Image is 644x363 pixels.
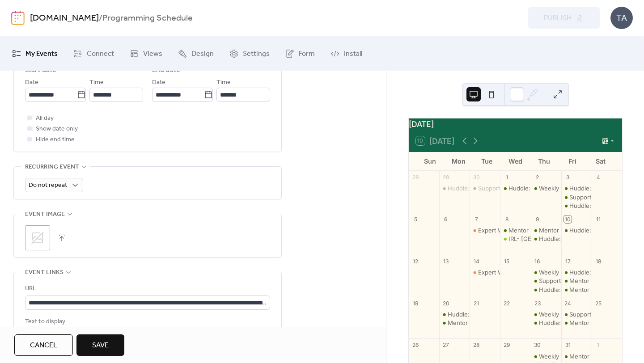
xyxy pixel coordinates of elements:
[531,268,561,276] div: Weekly Virtual Co-working
[561,352,592,360] div: Mentor Moments with Suzan Bond- Leading Through Org Change
[561,226,592,234] div: Huddle: Quarterly AI for HR
[25,47,58,61] span: My Events
[36,124,78,135] span: Show date only
[564,342,572,349] div: 31
[25,317,268,327] div: Text to display
[508,235,618,243] div: IRL- [GEOGRAPHIC_DATA] Happy Hour
[503,300,511,307] div: 22
[531,310,561,318] div: Weekly Virtual Co-working
[216,77,231,88] span: Time
[473,257,480,265] div: 14
[531,277,561,285] div: Support Circle: Empowering Job Seekers & Career Pathfinders
[102,10,193,27] b: Programming Schedule
[561,193,592,201] div: Support Circle: Thriving through (Peri)Menopause and Your Career
[416,152,445,170] div: Sun
[500,226,530,234] div: Mentor Moments with Anna Lenhardt -Find stability while driving impact
[412,300,419,307] div: 19
[36,135,75,145] span: Hide end time
[594,257,602,265] div: 18
[143,47,162,61] span: Views
[448,319,614,327] div: Mentor Moments with [PERSON_NAME]- Building Influence
[439,319,470,327] div: Mentor Moments with Angela Cheng-Cimini- Building Influence
[442,300,450,307] div: 20
[442,257,450,265] div: 13
[439,310,470,318] div: Huddle: Leadership Development Session 3: Supporting Next-Gen Leaders
[299,47,315,61] span: Form
[594,300,602,307] div: 25
[500,184,530,192] div: Huddle: The Missing Piece in Your 2026 Plan: Team Effectiveness
[30,340,57,351] span: Cancel
[25,162,79,173] span: Recurring event
[531,226,561,234] div: Mentor Moments with Michele Richman - Harness the art of storytelling for lasting impact
[89,77,104,88] span: Time
[473,152,501,170] div: Tue
[442,173,450,181] div: 29
[501,152,530,170] div: Wed
[561,319,592,327] div: Mentor Moments with Luck Dookchitra-Reframing Your Strengths
[503,173,511,181] div: 1
[561,277,592,285] div: Mentor Moments with Jen Fox-Navigating Professional Reinvention
[92,340,109,351] span: Save
[500,235,530,243] div: IRL- Long Island Happy Hour
[473,342,480,349] div: 28
[171,40,220,67] a: Design
[344,47,362,61] span: Install
[594,342,602,349] div: 1
[25,77,38,88] span: Date
[25,209,65,220] span: Event image
[531,352,561,360] div: Weekly Virtual Co-working
[531,235,561,243] div: Huddle: Gatherings That Resonate: Meeting People Where They Are
[14,334,73,356] button: Cancel
[412,342,419,349] div: 26
[534,173,541,181] div: 2
[36,113,54,124] span: All day
[470,268,500,276] div: Expert Workshop: Comp Philosophy 101 - The What, Why, How & When
[561,202,592,210] div: Huddle: Neuroinclusion in Practice Series- Session 1: Authenticity vs. Psychological Agency at Work
[503,257,511,265] div: 15
[11,11,25,25] img: logo
[586,152,615,170] div: Sat
[539,310,613,318] div: Weekly Virtual Co-working
[442,215,450,223] div: 6
[561,286,592,294] div: Mentor Moments with Rebecca Price-Adjusting your communication so it lands
[561,184,592,192] div: Huddle: Connect! Team Coaches
[152,65,180,76] div: End date
[503,215,511,223] div: 8
[76,334,124,356] button: Save
[531,286,561,294] div: Huddle: Career Clarity for the Chronically Capable
[564,257,572,265] div: 17
[539,268,613,276] div: Weekly Virtual Co-working
[610,7,633,29] div: TA
[564,173,572,181] div: 3
[594,215,602,223] div: 11
[191,47,214,61] span: Design
[534,300,541,307] div: 23
[534,215,541,223] div: 9
[25,65,56,76] div: Start date
[243,47,270,61] span: Settings
[67,40,121,67] a: Connect
[279,40,322,67] a: Form
[324,40,369,67] a: Install
[152,77,165,88] span: Date
[470,184,500,192] div: Support Circle: Empowering Job Seekers & Career Pathfinders
[534,257,541,265] div: 16
[564,215,572,223] div: 10
[564,300,572,307] div: 24
[442,342,450,349] div: 27
[30,10,99,27] a: [DOMAIN_NAME]
[539,184,613,192] div: Weekly Virtual Co-working
[123,40,169,67] a: Views
[539,352,613,360] div: Weekly Virtual Co-working
[25,267,64,278] span: Event links
[412,257,419,265] div: 12
[25,225,50,250] div: ;
[473,173,480,181] div: 30
[534,342,541,349] div: 30
[87,47,114,61] span: Connect
[223,40,276,67] a: Settings
[594,173,602,181] div: 4
[561,310,592,318] div: Support Circle: Empowering Job Seekers & Career Pathfinders
[558,152,587,170] div: Fri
